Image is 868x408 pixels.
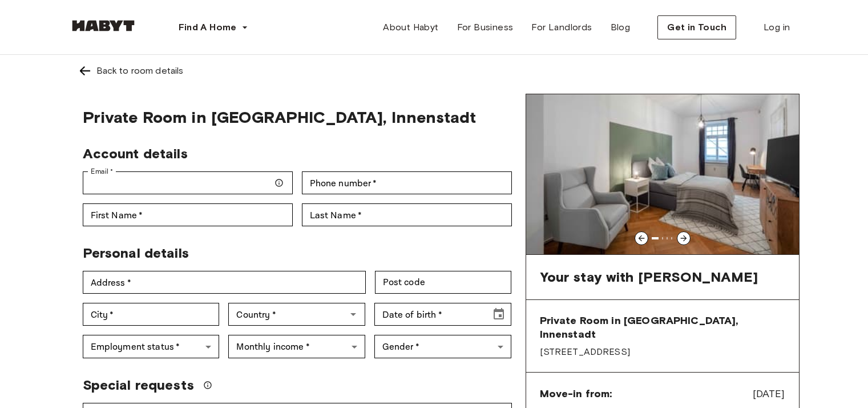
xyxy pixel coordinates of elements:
[69,20,138,31] img: Habyt
[531,21,592,34] span: For Landlords
[540,387,612,401] span: Move-in from:
[274,178,284,187] svg: Make sure your email is correct — we'll send your booking details there.
[302,203,512,226] div: Last Name
[540,346,785,358] span: [STREET_ADDRESS]
[169,16,257,39] button: Find A Home
[374,16,447,39] a: About Habyt
[522,16,601,39] a: For Landlords
[83,303,220,326] div: City
[540,269,758,286] span: Your stay with [PERSON_NAME]
[457,21,514,34] span: For Business
[179,21,237,34] span: Find A Home
[657,15,736,39] button: Get in Touch
[302,171,512,194] div: Phone number
[753,386,785,401] span: [DATE]
[375,271,512,294] div: Post code
[83,271,366,294] div: Address
[383,21,438,34] span: About Habyt
[83,245,189,261] span: Personal details
[83,203,293,226] div: First Name
[526,94,799,254] img: Image of the room
[203,381,212,390] svg: We'll do our best to accommodate your request, but please note we can't guarantee it will be poss...
[345,306,361,322] button: Open
[601,16,640,39] a: Blog
[83,145,188,162] span: Account details
[754,16,799,39] a: Log in
[540,314,785,341] span: Private Room in [GEOGRAPHIC_DATA], Innenstadt
[764,21,790,34] span: Log in
[667,21,726,34] span: Get in Touch
[91,166,113,177] label: Email
[83,377,194,394] span: Special requests
[448,16,523,39] a: For Business
[83,107,512,127] span: Private Room in [GEOGRAPHIC_DATA], Innenstadt
[611,21,631,34] span: Blog
[78,64,92,78] img: Left pointing arrow
[69,55,800,87] a: Left pointing arrowBack to room details
[487,303,510,326] button: Choose date
[96,64,184,78] div: Back to room details
[83,171,293,194] div: Email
